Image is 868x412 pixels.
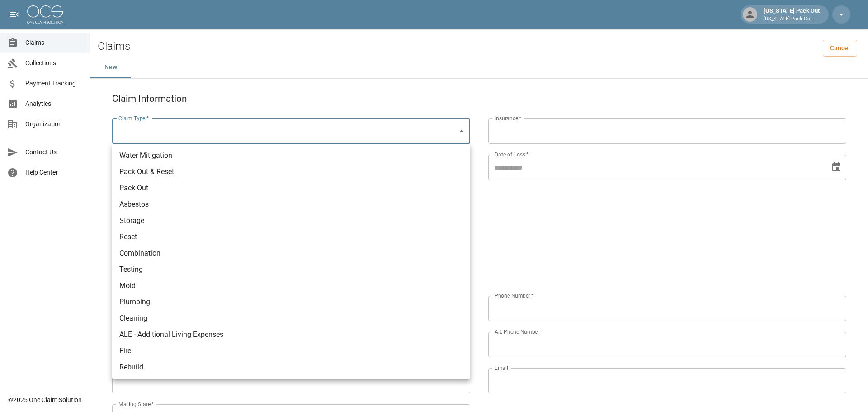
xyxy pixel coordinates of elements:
li: Asbestos [112,196,470,213]
li: Testing [112,261,470,278]
li: Storage [112,213,470,229]
li: Combination [112,245,470,261]
li: Cleaning [112,310,470,327]
li: Fire [112,343,470,359]
li: ALE - Additional Living Expenses [112,327,470,343]
li: Reset [112,229,470,245]
li: Rebuild [112,359,470,375]
li: Plumbing [112,294,470,310]
li: Pack Out [112,180,470,196]
li: Pack Out & Reset [112,164,470,180]
li: Mold [112,278,470,294]
li: Water Mitigation [112,147,470,164]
